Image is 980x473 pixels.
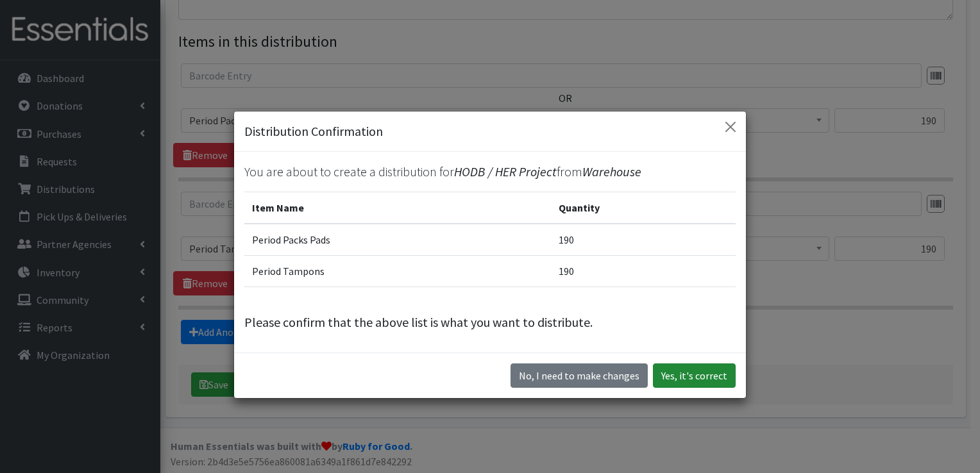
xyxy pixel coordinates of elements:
[551,224,736,256] td: 190
[511,363,648,388] button: No I need to make changes
[244,162,736,181] p: You are about to create a distribution for from
[582,163,641,179] span: Warehouse
[244,313,736,332] p: Please confirm that the above list is what you want to distribute.
[720,117,741,137] button: Close
[653,363,736,388] button: Yes, it's correct
[244,192,551,224] th: Item Name
[551,192,736,224] th: Quantity
[244,224,551,256] td: Period Packs Pads
[551,255,736,286] td: 190
[454,163,557,179] span: HODB / HER Project
[244,255,551,286] td: Period Tampons
[244,122,383,141] h5: Distribution Confirmation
